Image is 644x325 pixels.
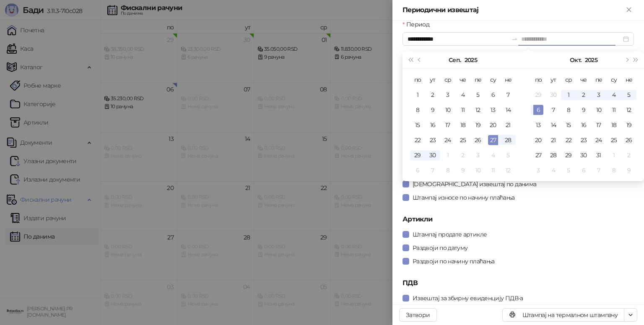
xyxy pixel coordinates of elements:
[455,117,470,133] td: 2025-09-18
[488,120,498,130] div: 20
[576,133,591,148] td: 2025-10-23
[511,36,518,42] span: to
[402,278,634,288] h5: ПДВ
[410,163,425,178] td: 2025-10-06
[402,20,434,29] label: Период
[503,105,513,115] div: 14
[408,34,508,44] input: Период
[621,163,636,178] td: 2025-11-09
[609,105,619,115] div: 11
[548,120,558,130] div: 14
[425,133,440,148] td: 2025-09-23
[548,150,558,160] div: 28
[624,90,634,100] div: 5
[621,148,636,163] td: 2025-11-02
[579,120,589,130] div: 16
[470,87,486,102] td: 2025-09-05
[458,165,468,175] div: 9
[503,165,513,175] div: 12
[486,117,501,133] td: 2025-09-20
[576,72,591,87] th: че
[410,102,425,117] td: 2025-09-08
[443,120,453,130] div: 17
[488,150,498,160] div: 4
[531,133,546,148] td: 2025-10-20
[594,150,604,160] div: 31
[579,165,589,175] div: 6
[609,135,619,145] div: 25
[470,117,486,133] td: 2025-09-19
[624,105,634,115] div: 12
[473,105,483,115] div: 12
[470,72,486,87] th: пе
[591,117,606,133] td: 2025-10-17
[546,148,561,163] td: 2025-10-28
[486,148,501,163] td: 2025-10-04
[428,150,438,160] div: 30
[486,163,501,178] td: 2025-10-11
[561,117,576,133] td: 2025-10-15
[409,294,527,303] span: Извештај за збирну евиденцију ПДВ-а
[503,90,513,100] div: 7
[563,165,574,175] div: 5
[501,117,516,133] td: 2025-09-21
[548,105,558,115] div: 7
[465,52,477,68] button: Изабери годину
[531,163,546,178] td: 2025-11-03
[440,72,455,87] th: ср
[470,133,486,148] td: 2025-09-26
[399,308,437,322] button: Затвори
[533,150,543,160] div: 27
[413,150,423,160] div: 29
[579,105,589,115] div: 9
[455,102,470,117] td: 2025-09-11
[488,165,498,175] div: 11
[621,72,636,87] th: не
[594,165,604,175] div: 7
[546,87,561,102] td: 2025-09-30
[455,133,470,148] td: 2025-09-25
[606,72,621,87] th: су
[402,214,634,224] h5: Артикли
[591,87,606,102] td: 2025-10-03
[488,90,498,100] div: 6
[473,150,483,160] div: 3
[570,52,581,68] button: Изабери месец
[503,150,513,160] div: 5
[576,163,591,178] td: 2025-11-06
[585,52,597,68] button: Изабери годину
[428,120,438,130] div: 16
[531,72,546,87] th: по
[546,72,561,87] th: ут
[458,150,468,160] div: 2
[443,135,453,145] div: 24
[473,135,483,145] div: 26
[428,90,438,100] div: 2
[606,133,621,148] td: 2025-10-25
[561,133,576,148] td: 2025-10-22
[546,133,561,148] td: 2025-10-21
[503,120,513,130] div: 21
[563,90,574,100] div: 1
[501,163,516,178] td: 2025-10-12
[609,90,619,100] div: 4
[621,102,636,117] td: 2025-10-12
[548,135,558,145] div: 21
[440,117,455,133] td: 2025-09-17
[413,120,423,130] div: 15
[410,133,425,148] td: 2025-09-22
[425,148,440,163] td: 2025-09-30
[563,105,574,115] div: 8
[486,133,501,148] td: 2025-09-27
[502,308,624,322] button: Штампај на термалном штампачу
[501,102,516,117] td: 2025-09-14
[561,163,576,178] td: 2025-11-05
[631,52,641,68] button: Следећа година (Control + right)
[563,150,574,160] div: 29
[440,87,455,102] td: 2025-09-03
[563,120,574,130] div: 15
[501,87,516,102] td: 2025-09-07
[548,90,558,100] div: 30
[561,148,576,163] td: 2025-10-29
[621,87,636,102] td: 2025-10-05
